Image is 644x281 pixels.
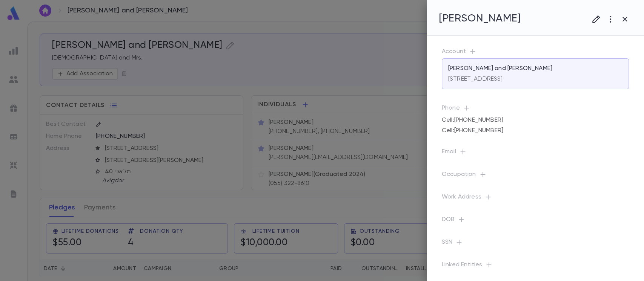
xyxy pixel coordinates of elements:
p: Work Address [442,193,629,204]
p: [PERSON_NAME] and [PERSON_NAME] [448,65,552,72]
p: Occupation [442,171,629,181]
p: [STREET_ADDRESS] [448,75,503,83]
p: DOB [442,216,629,226]
p: Linked Entities [442,261,629,272]
p: Account [442,48,629,58]
div: Cell : [PHONE_NUMBER] [442,124,503,137]
div: Cell : [PHONE_NUMBER] [442,113,503,127]
h4: [PERSON_NAME] [439,12,521,25]
p: SSN [442,238,629,249]
p: Phone [442,104,629,115]
p: Email [442,148,629,159]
